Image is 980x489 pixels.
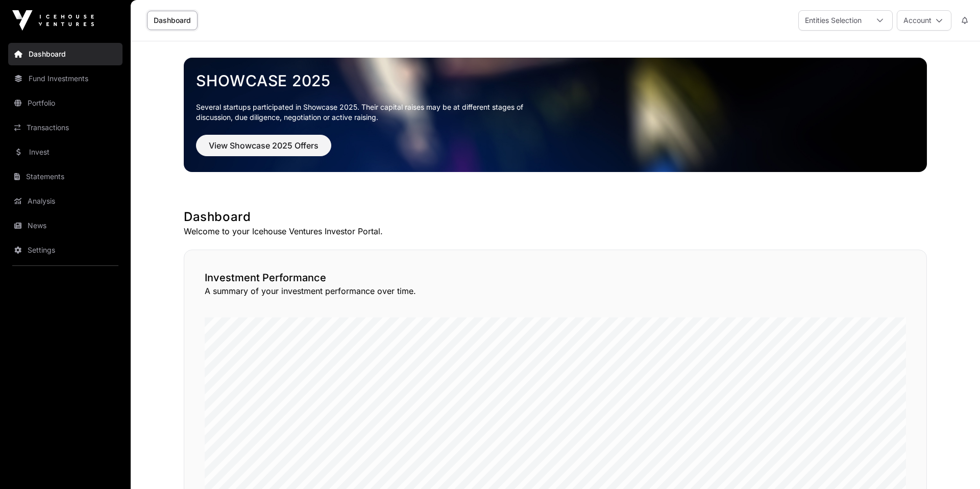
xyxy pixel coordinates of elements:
[8,141,122,163] a: Invest
[8,214,122,237] a: News
[184,209,927,225] h1: Dashboard
[184,58,927,172] img: Showcase 2025
[8,165,122,188] a: Statements
[799,11,868,30] div: Entities Selection
[196,102,539,123] p: Several startups participated in Showcase 2025. Their capital raises may be at different stages o...
[8,92,122,114] a: Portfolio
[205,285,906,297] p: A summary of your investment performance over time.
[196,145,331,155] a: View Showcase 2025 Offers
[8,43,122,65] a: Dashboard
[929,440,980,489] iframe: Chat Widget
[147,11,198,30] a: Dashboard
[196,71,915,90] a: Showcase 2025
[8,239,122,261] a: Settings
[897,10,951,31] button: Account
[8,190,122,212] a: Analysis
[8,116,122,139] a: Transactions
[12,10,94,31] img: Icehouse Ventures Logo
[8,67,122,90] a: Fund Investments
[196,135,331,156] button: View Showcase 2025 Offers
[209,139,318,152] span: View Showcase 2025 Offers
[184,225,927,237] p: Welcome to your Icehouse Ventures Investor Portal.
[205,271,906,285] h2: Investment Performance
